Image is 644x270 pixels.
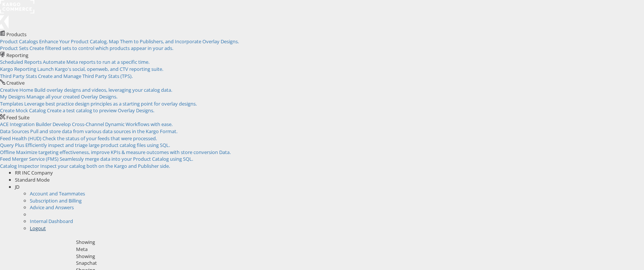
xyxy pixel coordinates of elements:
[42,135,157,142] span: Check the status of your feeds that were processed.
[15,183,19,190] span: JD
[24,100,197,107] span: Leverage best practice design principles as a starting point for overlay designs.
[30,225,46,232] a: Logout
[76,246,639,253] div: Meta
[30,218,73,225] a: Internal Dashboard
[43,59,149,65] span: Automate Meta reports to run at a specific time.
[25,142,170,148] span: Efficiently inspect and triage large product catalog files using SQL.
[76,260,639,267] div: Snapchat
[40,163,170,169] span: Inspect your catalog both on the Kargo and Publisher side.
[30,190,85,197] a: Account and Teammates
[6,52,28,59] span: Reporting
[15,176,50,183] span: Standard Mode
[6,114,29,121] span: Feed Suite
[15,169,53,176] span: RR INC Company
[53,121,173,128] span: Develop Cross-Channel Dynamic Workflows with ease.
[26,93,117,100] span: Manage all your created Overlay Designs.
[29,45,173,51] span: Create filtered sets to control which products appear in your ads.
[6,79,25,86] span: Creative
[37,66,163,72] span: Launch Kargo's social, openweb, and CTV reporting suite.
[60,156,193,162] span: Seamlessly merge data into your Product Catalog using SQL.
[39,38,239,45] span: Enhance Your Product Catalog, Map Them to Publishers, and Incorporate Overlay Designs.
[76,253,639,260] div: Showing
[34,87,172,93] span: Build overlay designs and videos, leveraging your catalog data.
[30,204,74,211] a: Advice and Answers
[16,149,231,156] span: Maximize targeting effectiveness, improve KPIs & measure outcomes with store conversion Data.
[47,107,154,114] span: Create a test catalog to preview Overlay Designs.
[30,197,82,204] a: Subscription and Billing
[76,239,639,246] div: Showing
[38,73,133,79] span: Create and Manage Third Party Stats (TPS).
[30,128,177,135] span: Pull and store data from various data sources in the Kargo Format.
[6,31,26,38] span: Products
